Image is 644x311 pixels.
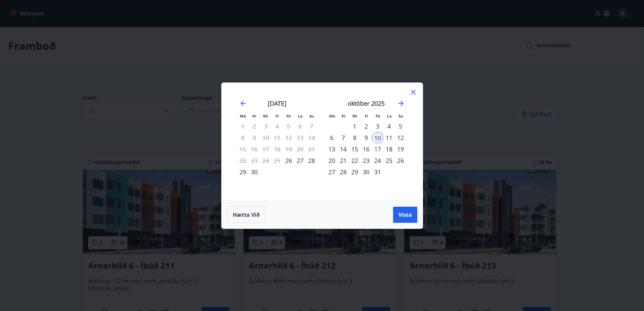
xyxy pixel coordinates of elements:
[383,120,395,132] div: 4
[306,132,317,143] td: Not available. sunnudagur, 14. september 2025
[239,99,247,107] div: Move backward to switch to the previous month.
[337,132,349,143] td: Choose þriðjudagur, 7. október 2025 as your check-out date. It’s available.
[387,113,392,118] small: La
[237,132,249,143] td: Not available. mánudagur, 8. september 2025
[349,166,360,178] td: Choose miðvikudagur, 29. október 2025 as your check-out date. It’s available.
[383,132,395,143] td: Choose laugardagur, 11. október 2025 as your check-out date. It’s available.
[237,143,249,155] td: Not available. mánudagur, 15. september 2025
[337,155,349,166] div: 21
[227,206,265,223] button: Hætta við
[309,113,314,118] small: Su
[283,155,294,166] div: 26
[294,120,306,132] td: Not available. laugardagur, 6. september 2025
[306,120,317,132] td: Not available. sunnudagur, 7. september 2025
[252,113,256,118] small: Þr
[395,143,406,155] td: Choose sunnudagur, 19. október 2025 as your check-out date. It’s available.
[360,132,372,143] div: 9
[360,166,372,178] div: 30
[360,166,372,178] td: Choose fimmtudagur, 30. október 2025 as your check-out date. It’s available.
[372,143,383,155] div: 17
[326,166,337,178] td: Choose mánudagur, 27. október 2025 as your check-out date. It’s available.
[260,132,271,143] td: Not available. miðvikudagur, 10. september 2025
[326,132,337,143] div: 6
[395,132,406,143] div: 12
[372,155,383,166] td: Choose föstudagur, 24. október 2025 as your check-out date. It’s available.
[372,132,383,143] div: 10
[372,120,383,132] td: Choose föstudagur, 3. október 2025 as your check-out date. It’s available.
[306,155,317,166] div: 28
[337,143,349,155] td: Choose þriðjudagur, 14. október 2025 as your check-out date. It’s available.
[372,120,383,132] div: 3
[230,91,415,193] div: Calendar
[398,211,412,218] span: Vista
[383,143,395,155] div: 18
[337,132,349,143] div: 7
[349,120,360,132] div: 1
[237,155,249,166] td: Not available. mánudagur, 22. september 2025
[294,143,306,155] td: Not available. laugardagur, 20. september 2025
[349,132,360,143] div: 8
[271,120,283,132] td: Not available. fimmtudagur, 4. september 2025
[260,143,271,155] td: Not available. miðvikudagur, 17. september 2025
[349,143,360,155] div: 15
[268,99,286,107] strong: [DATE]
[395,155,406,166] td: Choose sunnudagur, 26. október 2025 as your check-out date. It’s available.
[349,155,360,166] td: Choose miðvikudagur, 22. október 2025 as your check-out date. It’s available.
[249,120,260,132] td: Not available. þriðjudagur, 2. september 2025
[240,113,246,118] small: Má
[349,166,360,178] div: 29
[237,166,249,178] div: 29
[395,120,406,132] td: Choose sunnudagur, 5. október 2025 as your check-out date. It’s available.
[360,120,372,132] div: 2
[376,113,380,118] small: Fö
[349,132,360,143] td: Choose miðvikudagur, 8. október 2025 as your check-out date. It’s available.
[294,132,306,143] td: Not available. laugardagur, 13. september 2025
[360,132,372,143] td: Choose fimmtudagur, 9. október 2025 as your check-out date. It’s available.
[326,166,337,178] div: 27
[337,143,349,155] div: 14
[237,166,249,178] td: Choose mánudagur, 29. september 2025 as your check-out date. It’s available.
[237,120,249,132] td: Not available. mánudagur, 1. september 2025
[383,155,395,166] td: Choose laugardagur, 25. október 2025 as your check-out date. It’s available.
[383,120,395,132] td: Choose laugardagur, 4. október 2025 as your check-out date. It’s available.
[383,143,395,155] td: Choose laugardagur, 18. október 2025 as your check-out date. It’s available.
[352,113,357,118] small: Mi
[360,143,372,155] td: Choose fimmtudagur, 16. október 2025 as your check-out date. It’s available.
[349,143,360,155] td: Choose miðvikudagur, 15. október 2025 as your check-out date. It’s available.
[249,143,260,155] td: Not available. þriðjudagur, 16. september 2025
[383,155,395,166] div: 25
[365,113,368,118] small: Fi
[283,143,294,155] td: Not available. föstudagur, 19. september 2025
[349,120,360,132] td: Choose miðvikudagur, 1. október 2025 as your check-out date. It’s available.
[337,166,349,178] div: 28
[372,143,383,155] td: Choose föstudagur, 17. október 2025 as your check-out date. It’s available.
[326,155,337,166] div: 20
[360,155,372,166] div: 23
[249,132,260,143] td: Not available. þriðjudagur, 9. september 2025
[337,155,349,166] td: Choose þriðjudagur, 21. október 2025 as your check-out date. It’s available.
[271,132,283,143] td: Not available. fimmtudagur, 11. september 2025
[326,132,337,143] td: Choose mánudagur, 6. október 2025 as your check-out date. It’s available.
[298,113,302,118] small: La
[326,143,337,155] td: Choose mánudagur, 13. október 2025 as your check-out date. It’s available.
[306,143,317,155] td: Not available. sunnudagur, 21. september 2025
[249,155,260,166] td: Not available. þriðjudagur, 23. september 2025
[395,143,406,155] div: 19
[283,155,294,166] td: Choose föstudagur, 26. september 2025 as your check-out date. It’s available.
[372,166,383,178] td: Choose föstudagur, 31. október 2025 as your check-out date. It’s available.
[360,155,372,166] td: Choose fimmtudagur, 23. október 2025 as your check-out date. It’s available.
[360,143,372,155] div: 16
[395,120,406,132] div: 5
[337,166,349,178] td: Choose þriðjudagur, 28. október 2025 as your check-out date. It’s available.
[342,113,346,118] small: Þr
[249,166,260,178] td: Choose þriðjudagur, 30. september 2025 as your check-out date. It’s available.
[294,155,306,166] td: Choose laugardagur, 27. september 2025 as your check-out date. It’s available.
[395,132,406,143] td: Choose sunnudagur, 12. október 2025 as your check-out date. It’s available.
[393,207,417,223] button: Vista
[372,132,383,143] td: Selected as start date. föstudagur, 10. október 2025
[271,155,283,166] td: Not available. fimmtudagur, 25. september 2025
[260,120,271,132] td: Not available. miðvikudagur, 3. september 2025
[263,113,268,118] small: Mi
[360,120,372,132] td: Choose fimmtudagur, 2. október 2025 as your check-out date. It’s available.
[372,155,383,166] div: 24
